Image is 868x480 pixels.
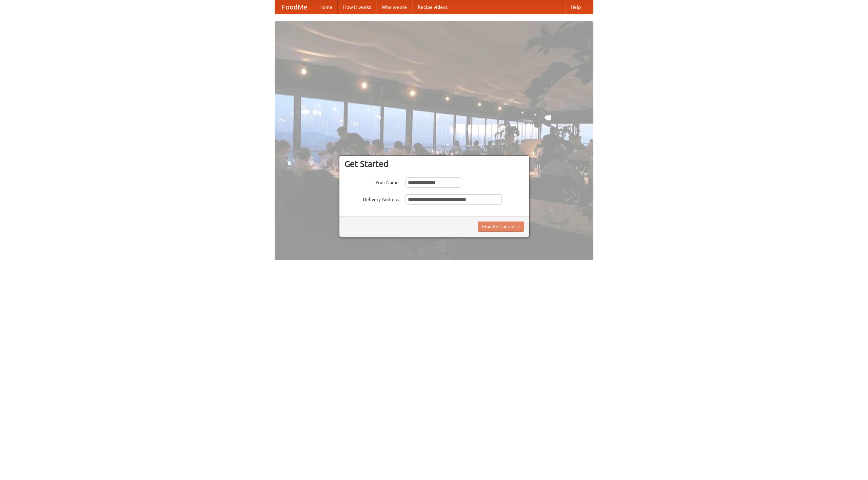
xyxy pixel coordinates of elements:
a: FoodMe [275,0,314,14]
h3: Get Started [344,159,524,169]
label: Your Name [344,177,399,186]
a: Who we are [376,0,412,14]
a: Recipe videos [412,0,453,14]
a: Help [565,0,586,14]
a: How it works [338,0,376,14]
label: Delivery Address [344,194,399,203]
a: Home [314,0,338,14]
button: Find Restaurants! [478,222,524,232]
